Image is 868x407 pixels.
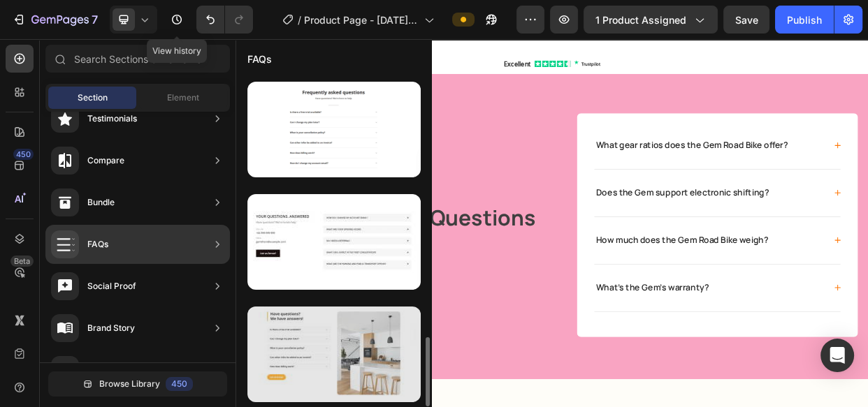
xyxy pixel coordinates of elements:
[820,339,854,372] div: Open Intercom Messenger
[595,13,686,27] span: 1 product assigned
[775,6,834,34] button: Publish
[87,237,108,251] div: FAQs
[723,6,769,34] button: Save
[477,260,706,274] p: How much does the Gem Road Bike weigh?
[477,134,732,147] p: What gear ratios does the Gem Road Bike offer?
[92,11,98,28] p: 7
[735,14,758,26] span: Save
[787,13,822,27] div: Publish
[87,279,136,293] div: Social Proof
[78,91,108,104] span: Section
[45,45,230,73] input: Search Sections & Elements
[584,6,718,34] button: 1 product assigned
[48,371,227,397] button: Browse Library450
[6,6,104,34] button: 7
[304,13,419,27] span: Product Page - [DATE] 20:40:21
[167,91,199,104] span: Element
[13,149,34,160] div: 450
[87,321,135,335] div: Brand Story
[477,323,627,336] p: What's the Gem's warranty?
[87,112,137,126] div: Testimonials
[10,256,34,267] div: Beta
[477,198,707,211] p: Does the Gem support electronic shifting?
[99,378,160,390] span: Browse Library
[196,6,253,34] div: Undo/Redo
[298,13,301,27] span: /
[87,195,115,209] div: Bundle
[166,377,193,391] div: 450
[87,154,124,168] div: Compare
[236,39,868,407] iframe: Design area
